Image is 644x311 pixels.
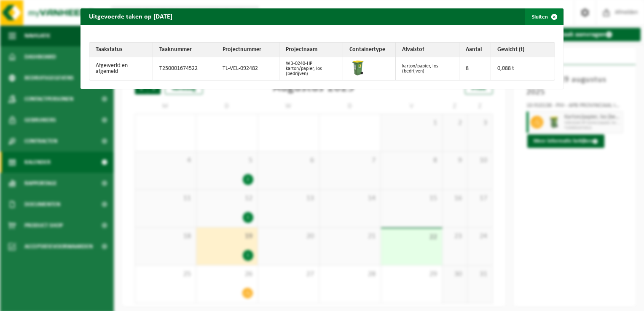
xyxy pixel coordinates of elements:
[459,43,491,57] th: Aantal
[216,43,279,57] th: Projectnummer
[279,43,343,57] th: Projectnaam
[80,8,181,24] h2: Uitgevoerde taken op [DATE]
[396,57,459,80] td: karton/papier, los (bedrijven)
[89,57,153,80] td: Afgewerkt en afgemeld
[525,8,563,25] button: Sluiten
[279,57,343,80] td: WB-0240-HP karton/papier, los (bedrijven)
[343,43,396,57] th: Containertype
[89,43,153,57] th: Taakstatus
[491,43,555,57] th: Gewicht (t)
[216,57,279,80] td: TL-VEL-092482
[491,57,555,80] td: 0,088 t
[459,57,491,80] td: 8
[396,43,459,57] th: Afvalstof
[153,43,216,57] th: Taaknummer
[349,59,366,76] img: WB-0240-HPE-GN-50
[153,57,216,80] td: T250001674522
